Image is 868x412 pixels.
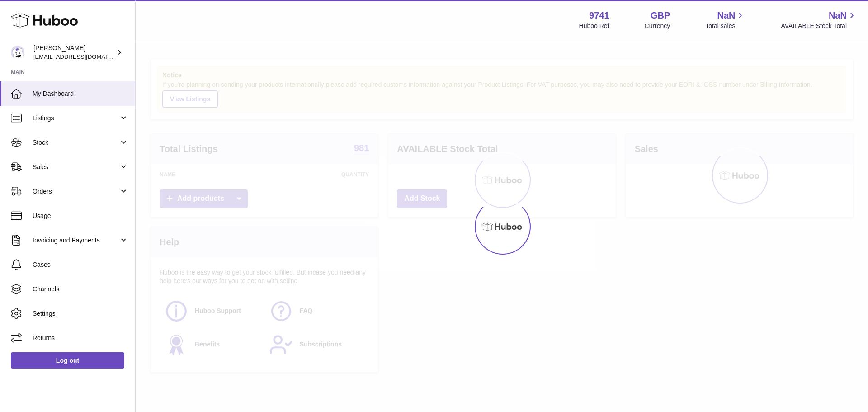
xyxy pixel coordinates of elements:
span: My Dashboard [33,90,128,98]
span: Stock [33,138,119,147]
span: Returns [33,334,128,342]
a: Log out [11,352,124,369]
span: Usage [33,212,128,220]
span: [EMAIL_ADDRESS][DOMAIN_NAME] [33,53,133,60]
strong: GBP [651,9,670,22]
strong: 9741 [589,9,609,22]
span: Cases [33,260,128,269]
div: Huboo Ref [579,22,609,30]
span: Orders [33,187,119,196]
a: NaN AVAILABLE Stock Total [781,9,857,30]
span: AVAILABLE Stock Total [781,22,857,30]
a: NaN Total sales [705,9,745,30]
span: Sales [33,163,119,171]
span: NaN [829,9,847,22]
div: [PERSON_NAME] [33,44,115,61]
img: internalAdmin-9741@internal.huboo.com [11,46,24,59]
span: Settings [33,309,128,318]
span: Listings [33,114,119,123]
span: Invoicing and Payments [33,236,119,245]
span: Channels [33,285,128,294]
div: Currency [645,22,670,30]
span: NaN [717,9,735,22]
span: Total sales [705,22,745,30]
